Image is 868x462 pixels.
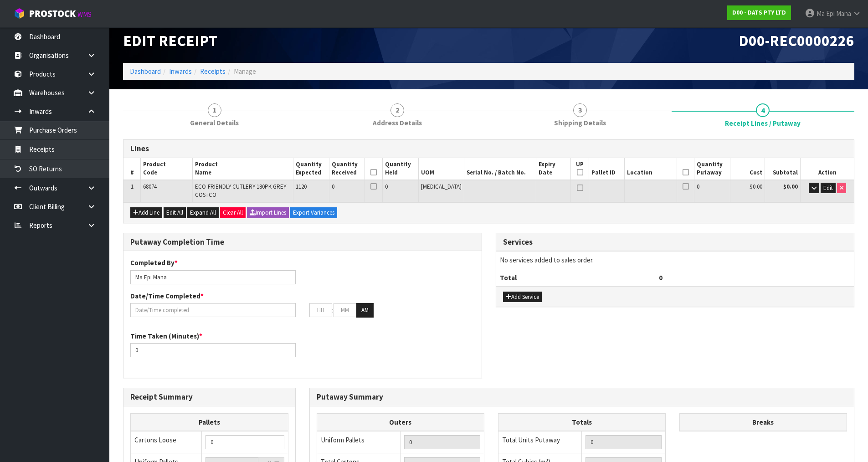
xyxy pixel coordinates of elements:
th: UOM [418,158,464,180]
button: AM [356,303,374,318]
span: Address Details [373,118,422,128]
th: Quantity Expected [293,158,329,180]
td: Uniform Pallets [317,431,401,453]
h3: Putaway Summary [317,393,847,401]
input: Date/Time completed [130,303,296,317]
h3: Receipt Summary [130,393,288,401]
th: # [123,158,141,180]
th: Product Code [141,158,193,180]
span: $0.00 [750,183,762,190]
span: Ma Epi [817,9,835,18]
th: Total [496,269,655,286]
input: HH [309,303,332,317]
strong: $0.00 [783,183,798,190]
span: Manage [234,67,256,76]
a: Inwards [169,67,192,76]
span: 1 [208,103,221,117]
span: ECO-FRIENDLY CUTLERY 180PK GREY COSTCO [195,183,286,199]
th: Cost [730,158,765,180]
h3: Lines [130,144,847,153]
strong: D00 - DATS PTY LTD [732,9,786,16]
th: Breaks [679,413,847,431]
th: Location [625,158,677,180]
img: cube-alt.png [14,8,25,19]
span: Edit [823,184,833,192]
button: Import Lines [247,207,289,218]
td: No services added to sales order. [496,252,854,269]
label: Date/Time Completed [130,291,204,301]
input: Time Taken [130,343,296,357]
button: Expand All [187,207,219,218]
span: 1 [131,183,134,190]
h3: Services [503,238,847,246]
span: 68074 [143,183,157,190]
th: Quantity Held [382,158,418,180]
th: UP [571,158,589,180]
label: Time Taken (Minutes) [130,331,202,341]
span: ProStock [29,8,76,20]
a: Dashboard [130,67,161,76]
span: Edit Receipt [123,31,217,50]
td: Cartons Loose [131,431,202,453]
button: Export Variances [290,207,337,218]
th: Action [801,158,854,180]
th: Serial No. / Batch No. [464,158,536,180]
th: Quantity Putaway [694,158,730,180]
th: Pallet ID [589,158,625,180]
span: Receipt Lines / Putaway [725,118,801,128]
button: Add Service [503,292,542,303]
th: Quantity Received [329,158,365,180]
span: 0 [332,183,334,190]
span: 0 [697,183,699,190]
span: Mana [836,9,851,18]
td: : [332,303,334,318]
small: WMS [77,10,92,19]
span: 1120 [296,183,307,190]
span: 2 [390,103,404,117]
input: Manual [205,435,284,449]
span: Expand All [190,209,216,216]
span: 0 [385,183,388,190]
th: Expiry Date [536,158,571,180]
span: General Details [190,118,239,128]
button: Edit All [164,207,186,218]
h3: Putaway Completion Time [130,238,475,246]
a: Receipts [200,67,226,76]
button: Edit [821,183,836,194]
th: Totals [498,413,665,431]
input: UNIFORM P LINES [404,435,480,449]
span: 4 [756,103,770,117]
label: Completed By [130,258,178,267]
span: [MEDICAL_DATA] [421,183,462,190]
a: D00 - DATS PTY LTD [727,5,791,20]
th: Subtotal [765,158,801,180]
span: 0 [659,273,663,282]
th: Pallets [131,413,288,431]
input: MM [334,303,356,317]
span: Shipping Details [554,118,606,128]
span: D00-REC0000226 [739,31,854,50]
th: Outers [317,413,484,431]
td: Total Units Putaway [498,431,582,453]
span: 3 [573,103,587,117]
button: Add Line [130,207,162,218]
th: Product Name [192,158,293,180]
button: Clear All [220,207,246,218]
